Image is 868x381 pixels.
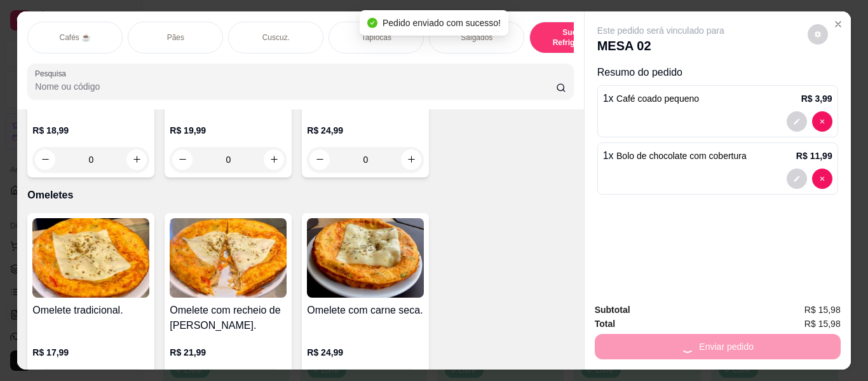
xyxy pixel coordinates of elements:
p: 1 x [603,91,699,106]
p: MESA 02 [597,37,724,55]
p: Omeletes [27,188,573,203]
p: R$ 11,99 [796,149,832,162]
button: increase-product-quantity [401,149,421,170]
button: decrease-product-quantity [309,149,330,170]
button: decrease-product-quantity [787,111,807,132]
strong: Subtotal [595,305,630,315]
h4: Omelete com carne seca. [307,303,424,318]
label: Pesquisa [35,68,71,79]
span: Café coado pequeno [616,94,699,104]
p: Cafés ☕ [59,32,91,43]
p: R$ 24,99 [307,346,424,359]
p: Este pedido será vinculado para [597,24,724,37]
button: Close [828,14,848,34]
p: Tapiocas [362,32,391,43]
p: Salgados [461,32,492,43]
button: decrease-product-quantity [812,169,832,189]
p: Pães [167,32,184,43]
h4: Omelete tradicional. [32,303,149,318]
p: R$ 19,99 [170,124,287,137]
h4: Omelete com recheio de [PERSON_NAME]. [170,303,287,333]
button: decrease-product-quantity [812,111,832,132]
p: R$ 24,99 [307,124,424,137]
span: R$ 15,98 [804,317,841,331]
p: R$ 17,99 [32,346,149,359]
span: Bolo de chocolate com cobertura [616,151,747,161]
button: increase-product-quantity [126,149,147,170]
p: R$ 3,99 [801,92,832,105]
span: Pedido enviado com sucesso! [383,18,501,28]
input: Pesquisa [35,80,556,93]
button: decrease-product-quantity [35,149,55,170]
span: check-circle [367,18,377,28]
button: decrease-product-quantity [172,149,193,170]
img: product-image [307,218,424,298]
p: Sucos e Refrigerantes [540,27,614,48]
button: decrease-product-quantity [808,24,828,45]
strong: Total [595,319,615,329]
span: R$ 15,98 [804,303,841,317]
button: increase-product-quantity [264,149,284,170]
p: Cuscuz. [262,32,290,43]
p: 1 x [603,148,747,163]
button: decrease-product-quantity [787,169,807,189]
p: R$ 21,99 [170,346,287,359]
p: R$ 18,99 [32,124,149,137]
p: Resumo do pedido [597,65,838,80]
img: product-image [32,218,149,298]
img: product-image [170,218,287,298]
